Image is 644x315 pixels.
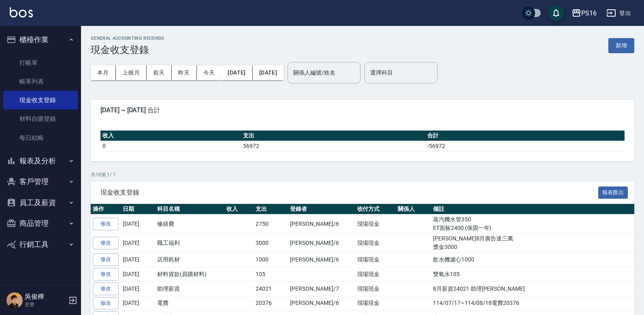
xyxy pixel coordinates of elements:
span: [DATE] ~ [DATE] 合計 [100,106,625,114]
button: 員工及薪資 [3,192,78,213]
td: [DATE] [121,296,155,311]
td: 3000 [254,234,288,253]
button: [DATE] [253,65,284,80]
button: 客戶管理 [3,171,78,192]
a: 修改 [93,268,119,281]
td: 修繕費 [155,214,224,234]
button: 本月 [91,65,116,80]
td: 現場現金 [355,214,396,234]
td: 助理薪資 [155,281,224,296]
td: 0 [100,141,241,151]
td: -56972 [425,141,625,151]
button: 登出 [603,6,634,21]
th: 收入 [100,131,241,141]
td: 56972 [241,141,426,151]
th: 收入 [224,204,254,214]
td: 現場現金 [355,296,396,311]
img: Person [6,292,23,309]
a: 現金收支登錄 [3,91,78,109]
td: 現場現金 [355,281,396,296]
td: 105 [254,267,288,282]
button: save [548,5,564,21]
a: 修改 [93,253,119,266]
td: [PERSON_NAME]/6 [288,234,355,253]
a: 打帳單 [3,54,78,72]
h5: 吳俊樺 [25,293,66,301]
td: 20376 [254,296,288,311]
button: PS16 [568,5,600,21]
td: 飲水機濾心1000 [431,253,634,267]
button: 新增 [608,38,634,53]
a: 修改 [93,237,119,249]
th: 關係人 [396,204,431,214]
th: 科目名稱 [155,204,224,214]
th: 合計 [425,131,625,141]
p: 共 10 筆, 1 / 1 [91,171,634,178]
td: 114/07/17~114/08/18電費20376 [431,296,634,311]
td: [PERSON_NAME]/6 [288,296,355,311]
button: 上個月 [116,65,147,80]
td: 雙氧水105 [431,267,634,282]
a: 材料自購登錄 [3,109,78,128]
th: 操作 [91,204,121,214]
button: 報表匯出 [598,186,628,199]
td: [DATE] [121,281,155,296]
th: 支出 [241,131,426,141]
button: 櫃檯作業 [3,29,78,50]
td: [DATE] [121,253,155,267]
td: [DATE] [121,267,155,282]
th: 登錄者 [288,204,355,214]
td: 店用耗材 [155,253,224,267]
button: 報表及分析 [3,150,78,171]
th: 支出 [254,204,288,214]
h3: 現金收支登錄 [91,44,164,56]
a: 修改 [93,297,119,310]
td: 材料貨款(員購材料) [155,267,224,282]
h2: GENERAL ACCOUNTING RECORDS [91,36,164,41]
td: 電費 [155,296,224,311]
td: [DATE] [121,214,155,234]
th: 收付方式 [355,204,396,214]
td: 現場現金 [355,267,396,282]
td: 8月薪資24021 助理[PERSON_NAME] [431,281,634,296]
td: 職工福利 [155,234,224,253]
td: [PERSON_NAME]/6 [288,253,355,267]
td: 蒸汽機水管350 ET面板2400 (保固一年) [431,214,634,234]
button: 昨天 [172,65,197,80]
button: 今天 [197,65,222,80]
span: 現金收支登錄 [100,189,598,197]
div: PS16 [581,8,597,18]
a: 每日結帳 [3,129,78,147]
p: 主管 [25,301,66,308]
td: 1000 [254,253,288,267]
td: [DATE] [121,234,155,253]
button: 行銷工具 [3,234,78,255]
td: 現場現金 [355,234,396,253]
button: 商品管理 [3,213,78,234]
td: 現場現金 [355,253,396,267]
a: 報表匯出 [598,188,628,196]
td: [PERSON_NAME]/6 [288,214,355,234]
td: [PERSON_NAME]/7 [288,281,355,296]
a: 新增 [608,41,634,49]
th: 日期 [121,204,155,214]
a: 帳單列表 [3,72,78,91]
a: 修改 [93,283,119,295]
td: 24021 [254,281,288,296]
button: 前天 [147,65,172,80]
td: 2750 [254,214,288,234]
img: Logo [10,7,33,17]
button: [DATE] [221,65,252,80]
th: 備註 [431,204,634,214]
a: 修改 [93,218,119,230]
td: [PERSON_NAME]8月廣告達三萬 獎金3000 [431,234,634,253]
